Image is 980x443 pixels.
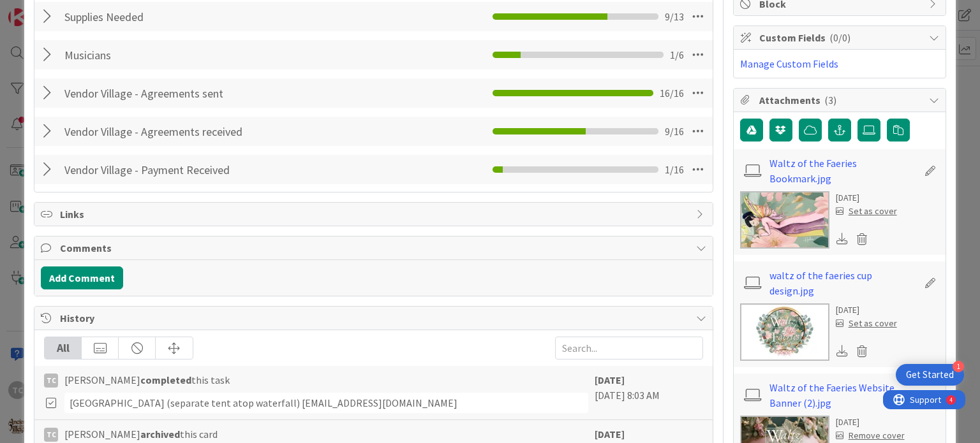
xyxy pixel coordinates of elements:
div: Set as cover [836,317,897,330]
span: Custom Fields [759,30,923,45]
a: Manage Custom Fields [740,57,838,70]
span: 1 / 16 [665,162,684,177]
input: Add Checklist... [60,120,347,143]
div: 4 [66,5,70,15]
div: Open Get Started checklist, remaining modules: 1 [896,364,964,386]
span: History [60,310,689,326]
input: Add Checklist... [60,158,347,181]
span: 9 / 13 [665,9,684,24]
div: [DATE] [836,416,905,429]
div: Download [836,231,850,247]
span: Links [60,207,689,222]
div: Set as cover [836,205,897,218]
div: [DATE] [836,303,897,317]
div: [DATE] 8:03 AM [595,372,703,413]
div: TC [44,428,58,442]
a: Waltz of the Faeries Bookmark.jpg [769,156,917,186]
div: [DATE] [836,191,897,205]
input: Add Checklist... [60,82,347,105]
div: [GEOGRAPHIC_DATA] (separate tent atop waterfall) [EMAIL_ADDRESS][DOMAIN_NAME] [64,393,588,413]
span: 16 / 16 [660,85,684,101]
input: Add Checklist... [60,43,347,66]
span: Support [27,2,58,17]
button: Add Comment [41,266,123,289]
span: Attachments [759,92,923,108]
span: [PERSON_NAME] this task [64,372,230,388]
span: ( 3 ) [824,94,836,106]
span: 9 / 16 [665,124,684,139]
b: [DATE] [595,374,625,386]
input: Add Checklist... [60,5,347,28]
div: Get Started [906,368,954,381]
span: 1 / 6 [670,47,684,62]
div: 1 [953,361,964,372]
span: [PERSON_NAME] this card [64,426,218,442]
div: Download [836,343,850,359]
a: Waltz of the Faeries Website Banner (2).jpg [769,380,917,410]
div: TC [44,374,58,388]
div: All [45,337,82,359]
b: archived [140,428,180,440]
span: ( 0/0 ) [829,31,850,44]
input: Search... [555,337,703,359]
span: Comments [60,240,689,256]
div: Remove cover [836,429,905,442]
b: completed [140,374,191,386]
b: [DATE] [595,428,625,440]
a: waltz of the faeries cup design.jpg [769,268,917,298]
